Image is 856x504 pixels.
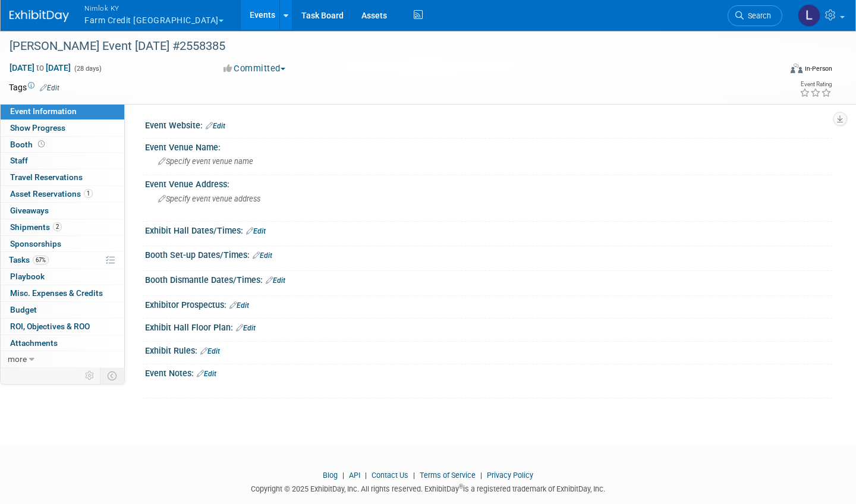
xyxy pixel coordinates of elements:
a: Tasks67% [1,252,124,268]
span: Show Progress [10,123,65,133]
a: Attachments [1,335,124,351]
a: Playbook [1,269,124,285]
a: Edit [206,122,225,130]
span: | [339,471,347,480]
div: Event Rating [800,81,832,87]
a: Asset Reservations1 [1,186,124,202]
div: Exhibit Hall Dates/Times: [145,222,832,237]
span: [DATE] [DATE] [9,62,71,73]
a: Show Progress [1,120,124,136]
td: Tags [9,81,59,93]
a: Contact Us [372,471,408,480]
span: (28 days) [73,65,102,73]
a: Edit [40,84,59,92]
span: Giveaways [10,206,49,215]
div: Event Venue Address: [145,175,832,190]
a: Staff [1,153,124,169]
span: Specify event venue name [158,157,253,166]
a: Blog [323,471,338,480]
span: | [362,471,370,480]
div: Exhibit Hall Floor Plan: [145,319,832,334]
span: Booth [10,140,47,149]
a: ROI, Objectives & ROO [1,319,124,335]
span: Search [744,11,771,20]
span: | [477,471,485,480]
img: Format-Inperson.png [791,64,802,73]
div: Event Venue Name: [145,138,832,153]
span: Asset Reservations [10,189,93,199]
span: Attachments [10,338,58,348]
div: Event Format [710,62,832,80]
div: Event Notes: [145,364,832,380]
span: Tasks [9,255,49,264]
a: more [1,351,124,367]
a: Search [728,5,782,26]
div: Exhibitor Prospectus: [145,296,832,311]
span: | [410,471,418,480]
div: Booth Dismantle Dates/Times: [145,271,832,286]
a: Edit [229,301,249,310]
sup: ® [459,483,463,490]
a: Edit [200,347,220,355]
span: ROI, Objectives & ROO [10,322,90,331]
span: Nimlok KY [84,2,224,14]
span: 67% [33,256,49,264]
a: Travel Reservations [1,169,124,185]
span: Event Information [10,106,77,116]
a: Edit [253,251,272,260]
a: Privacy Policy [487,471,533,480]
a: Event Information [1,103,124,119]
div: Event Website: [145,116,832,132]
span: Travel Reservations [10,172,83,182]
img: ExhibitDay [10,10,69,22]
span: Misc. Expenses & Credits [10,288,103,298]
a: Edit [266,276,285,285]
a: Budget [1,302,124,318]
div: Exhibit Rules: [145,342,832,357]
span: Budget [10,305,37,314]
td: Toggle Event Tabs [100,368,125,383]
td: Personalize Event Tab Strip [80,368,100,383]
span: Playbook [10,272,45,281]
a: Edit [197,370,216,378]
div: In-Person [804,64,832,73]
span: 2 [53,222,62,231]
span: Specify event venue address [158,194,260,203]
img: Luc Schaefer [798,4,820,27]
span: Staff [10,156,28,165]
span: Shipments [10,222,62,232]
a: Shipments2 [1,219,124,235]
a: Edit [246,227,266,235]
span: Sponsorships [10,239,61,248]
span: more [8,354,27,364]
a: Edit [236,324,256,332]
a: Giveaways [1,203,124,219]
span: to [34,63,46,73]
a: Sponsorships [1,236,124,252]
a: Booth [1,137,124,153]
div: Booth Set-up Dates/Times: [145,246,832,262]
span: Booth not reserved yet [36,140,47,149]
a: API [349,471,360,480]
a: Misc. Expenses & Credits [1,285,124,301]
span: 1 [84,189,93,198]
button: Committed [219,62,290,75]
div: [PERSON_NAME] Event [DATE] #2558385 [5,36,762,57]
a: Terms of Service [420,471,476,480]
